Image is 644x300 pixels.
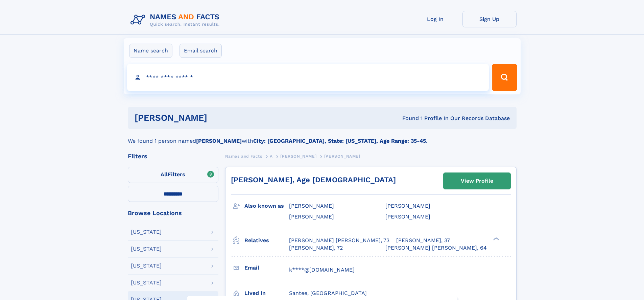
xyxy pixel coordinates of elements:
h3: Email [244,262,289,274]
div: We found 1 person named with . [128,129,517,145]
b: City: [GEOGRAPHIC_DATA], State: [US_STATE], Age Range: 35-45 [253,138,426,144]
div: ❯ [492,236,500,241]
div: Filters [128,153,218,159]
h3: Also known as [244,200,289,212]
a: View Profile [444,173,510,189]
h1: [PERSON_NAME] [135,114,305,122]
div: View Profile [461,173,493,189]
span: [PERSON_NAME] [324,154,360,159]
label: Email search [180,44,222,58]
a: Names and Facts [225,152,262,160]
span: [PERSON_NAME] [289,213,334,220]
div: Browse Locations [128,210,218,216]
span: A [270,154,273,159]
a: [PERSON_NAME] [280,152,316,160]
a: Log In [408,11,462,27]
div: [US_STATE] [131,280,162,285]
div: Found 1 Profile In Our Records Database [305,115,510,122]
a: [PERSON_NAME], 72 [289,244,343,252]
input: search input [127,64,489,91]
a: A [270,152,273,160]
a: [PERSON_NAME], 37 [396,237,450,244]
span: [PERSON_NAME] [385,203,430,209]
button: Search Button [492,64,517,91]
a: Sign Up [462,11,517,27]
label: Name search [129,44,172,58]
span: [PERSON_NAME] [289,203,334,209]
h3: Relatives [244,235,289,246]
div: [US_STATE] [131,246,162,252]
b: [PERSON_NAME] [196,138,242,144]
a: [PERSON_NAME] [PERSON_NAME], 64 [385,244,487,252]
span: [PERSON_NAME] [280,154,316,159]
div: [US_STATE] [131,263,162,269]
a: [PERSON_NAME], Age [DEMOGRAPHIC_DATA] [231,176,396,184]
a: [PERSON_NAME] [PERSON_NAME], 73 [289,237,389,244]
label: Filters [128,167,218,183]
span: [PERSON_NAME] [385,213,430,220]
span: All [161,171,168,178]
span: Santee, [GEOGRAPHIC_DATA] [289,290,367,296]
img: Logo Names and Facts [128,11,225,29]
div: [US_STATE] [131,229,162,235]
h3: Lived in [244,287,289,299]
